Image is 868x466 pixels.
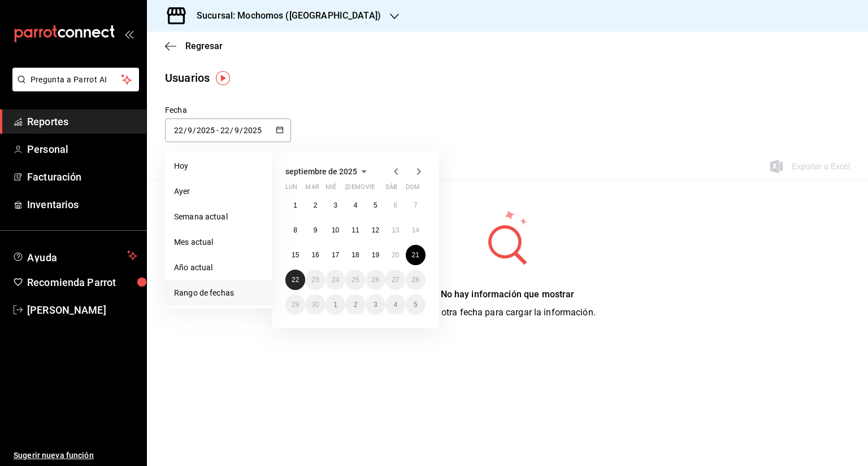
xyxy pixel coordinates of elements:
[8,82,139,94] a: Pregunta a Parrot AI
[366,294,385,315] button: 3 de octubre de 2025
[293,226,297,234] abbr: 8 de septiembre de 2025
[345,294,365,315] button: 2 de octubre de 2025
[285,270,305,290] button: 22 de septiembre de 2025
[393,201,397,209] abbr: 6 de septiembre de 2025
[325,195,345,216] button: 3 de septiembre de 2025
[216,126,219,135] span: -
[385,220,405,240] button: 13 de septiembre de 2025
[414,301,418,309] abbr: 5 de octubre de 2025
[165,280,272,306] li: Rango de fechas
[333,201,337,209] abbr: 3 de septiembre de 2025
[196,126,215,135] input: Year
[285,165,371,178] button: septiembre de 2025
[285,183,297,195] abbr: lunes
[406,294,426,315] button: 5 de octubre de 2025
[124,29,133,38] button: open_drawer_menu
[392,226,399,234] abbr: 13 de septiembre de 2025
[187,126,193,135] input: Month
[374,301,377,309] abbr: 3 de octubre de 2025
[332,251,339,259] abbr: 17 de septiembre de 2025
[27,169,137,184] span: Facturación
[325,183,336,195] abbr: miércoles
[165,153,272,179] li: Hoy
[325,270,345,290] button: 24 de septiembre de 2025
[412,226,419,234] abbr: 14 de septiembre de 2025
[366,195,385,216] button: 5 de septiembre de 2025
[188,9,381,23] h3: Sucursal: Mochomos ([GEOGRAPHIC_DATA])
[406,220,426,240] button: 14 de septiembre de 2025
[333,301,337,309] abbr: 1 de octubre de 2025
[14,450,137,461] span: Sugerir nueva función
[311,276,319,284] abbr: 23 de septiembre de 2025
[385,245,405,265] button: 20 de septiembre de 2025
[414,201,418,209] abbr: 7 de septiembre de 2025
[243,126,262,135] input: Year
[345,220,365,240] button: 11 de septiembre de 2025
[385,183,397,195] abbr: sábado
[311,301,319,309] abbr: 30 de septiembre de 2025
[165,204,272,230] li: Semana actual
[325,245,345,265] button: 17 de septiembre de 2025
[285,294,305,315] button: 29 de septiembre de 2025
[419,288,596,301] div: No hay información que mostrar
[193,126,196,135] span: /
[165,255,272,280] li: Año actual
[406,270,426,290] button: 28 de septiembre de 2025
[285,245,305,265] button: 15 de septiembre de 2025
[185,41,223,51] span: Regresar
[234,126,240,135] input: Month
[305,220,325,240] button: 9 de septiembre de 2025
[351,276,359,284] abbr: 25 de septiembre de 2025
[412,251,419,259] abbr: 21 de septiembre de 2025
[165,104,291,116] div: Fecha
[230,126,233,135] span: /
[406,245,426,265] button: 21 de septiembre de 2025
[31,74,121,86] span: Pregunta a Parrot AI
[165,41,223,51] button: Regresar
[345,195,365,216] button: 4 de septiembre de 2025
[27,249,123,262] span: Ayuda
[314,226,318,234] abbr: 9 de septiembre de 2025
[240,126,243,135] span: /
[173,126,184,135] input: Day
[392,251,399,259] abbr: 20 de septiembre de 2025
[305,245,325,265] button: 16 de septiembre de 2025
[305,294,325,315] button: 30 de septiembre de 2025
[27,197,137,212] span: Inventarios
[305,270,325,290] button: 23 de septiembre de 2025
[385,294,405,315] button: 4 de octubre de 2025
[292,251,299,259] abbr: 15 de septiembre de 2025
[345,270,365,290] button: 25 de septiembre de 2025
[165,179,272,204] li: Ayer
[216,71,230,85] img: Tooltip marker
[366,183,375,195] abbr: viernes
[27,302,137,318] span: [PERSON_NAME]
[165,69,210,86] div: Usuarios
[220,126,230,135] input: Day
[314,201,318,209] abbr: 2 de septiembre de 2025
[27,275,137,290] span: Recomienda Parrot
[366,270,385,290] button: 26 de septiembre de 2025
[412,276,419,284] abbr: 28 de septiembre de 2025
[345,245,365,265] button: 18 de septiembre de 2025
[419,307,596,318] span: Elige otra fecha para cargar la información.
[372,276,379,284] abbr: 26 de septiembre de 2025
[366,220,385,240] button: 12 de septiembre de 2025
[345,183,412,195] abbr: jueves
[184,126,187,135] span: /
[406,195,426,216] button: 7 de septiembre de 2025
[366,245,385,265] button: 19 de septiembre de 2025
[27,142,137,157] span: Personal
[351,251,359,259] abbr: 18 de septiembre de 2025
[351,226,359,234] abbr: 11 de septiembre de 2025
[292,276,299,284] abbr: 22 de septiembre de 2025
[325,294,345,315] button: 1 de octubre de 2025
[372,226,379,234] abbr: 12 de septiembre de 2025
[406,183,420,195] abbr: domingo
[27,114,137,129] span: Reportes
[393,301,397,309] abbr: 4 de octubre de 2025
[325,220,345,240] button: 10 de septiembre de 2025
[385,195,405,216] button: 6 de septiembre de 2025
[285,220,305,240] button: 8 de septiembre de 2025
